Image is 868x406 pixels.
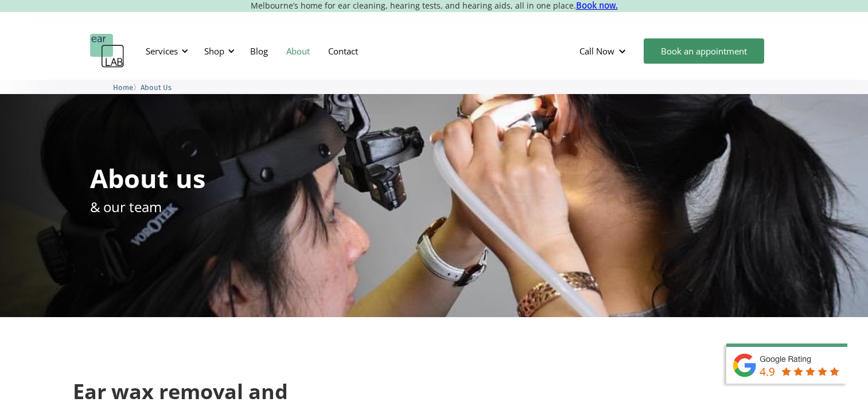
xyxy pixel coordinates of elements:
[113,83,133,92] span: Home
[90,197,162,217] p: & our team
[319,34,367,68] a: Contact
[90,165,205,191] h1: About us
[570,34,638,68] div: Call Now
[197,34,238,68] div: Shop
[141,83,172,92] span: About Us
[579,45,614,57] div: Call Now
[146,45,178,57] div: Services
[204,45,224,57] div: Shop
[241,34,277,68] a: Blog
[277,34,319,68] a: About
[113,81,141,93] li: 〉
[90,34,124,68] a: home
[141,81,172,92] a: About Us
[113,81,133,92] a: Home
[139,34,192,68] div: Services
[644,38,764,64] a: Book an appointment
